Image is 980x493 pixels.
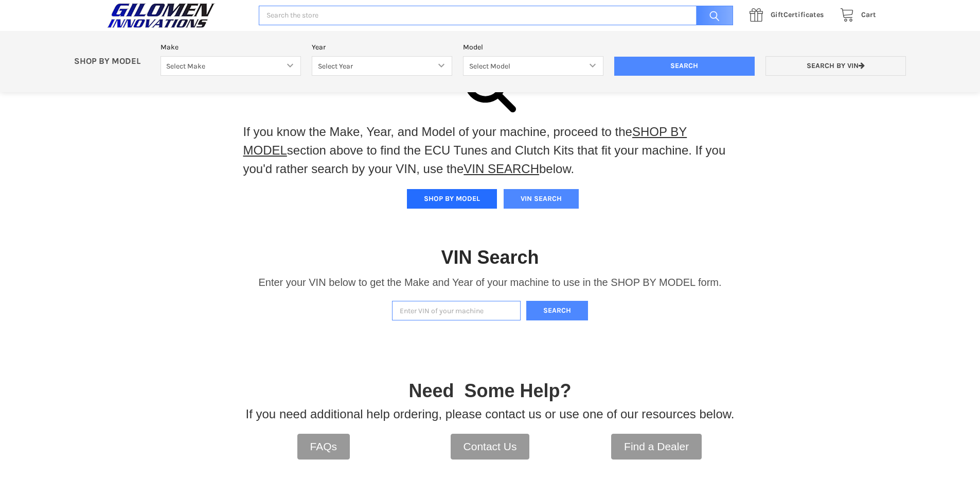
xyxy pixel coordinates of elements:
input: Search [614,57,755,76]
p: If you know the Make, Year, and Model of your machine, proceed to the section above to find the E... [243,123,737,178]
a: FAQs [297,434,350,460]
button: SHOP BY MODEL [407,189,497,209]
a: Find a Dealer [611,434,702,460]
p: SHOP BY MODEL [69,56,155,67]
label: Make [161,42,301,53]
input: Enter VIN of your machine [392,301,521,321]
a: Search by VIN [765,56,906,76]
a: SHOP BY MODEL [243,125,687,157]
p: Need Some Help? [408,377,571,405]
a: Contact Us [451,434,530,460]
a: GILOMEN INNOVATIONS [104,3,248,28]
label: Model [463,42,603,53]
a: GiftCertificates [744,9,834,22]
span: Certificates [771,10,824,19]
h1: VIN Search [441,246,539,269]
p: Enter your VIN below to get the Make and Year of your machine to use in the SHOP BY MODEL form. [258,275,721,290]
p: If you need additional help ordering, please contact us or use one of our resources below. [246,405,735,423]
img: GILOMEN INNOVATIONS [104,3,218,28]
button: Search [526,301,588,321]
span: Cart [861,10,876,19]
a: VIN SEARCH [464,162,539,176]
span: Gift [771,10,783,19]
input: Search the store [259,6,733,26]
button: VIN SEARCH [504,189,579,209]
a: Cart [834,9,876,22]
label: Year [312,42,452,53]
input: Search [691,6,733,26]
